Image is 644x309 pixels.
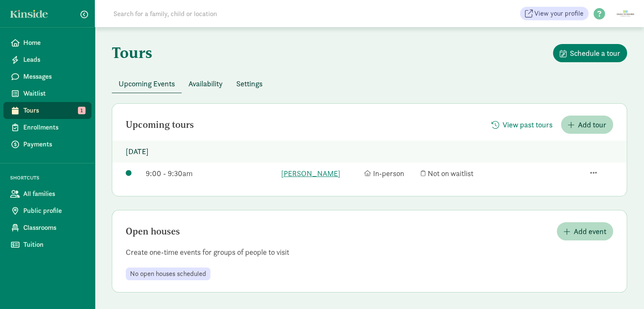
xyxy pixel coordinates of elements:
span: Availability [188,78,223,89]
span: Leads [23,55,85,65]
a: Tuition [3,236,91,253]
a: Classrooms [3,219,91,236]
span: Payments [23,139,85,149]
a: Leads [3,51,91,68]
div: 9:00 - 9:30am [146,168,277,179]
span: Classrooms [23,223,85,233]
input: Search for a family, child or location [108,5,346,22]
a: Messages [3,68,91,85]
a: [PERSON_NAME] [281,168,360,179]
span: Schedule a tour [570,47,620,59]
div: In-person [364,168,417,179]
span: Tuition [23,240,85,250]
h2: Open houses [126,226,180,237]
button: View past tours [485,116,559,134]
span: No open houses scheduled [130,270,206,278]
a: Waitlist [3,85,91,102]
button: Upcoming Events [112,74,182,93]
span: All families [23,189,85,199]
span: Public profile [23,206,85,216]
button: Settings [229,74,269,93]
a: Home [3,34,91,51]
span: Home [23,38,85,48]
a: View your profile [520,7,589,20]
span: Enrollments [23,122,85,132]
a: All families [3,185,91,202]
h1: Tours [112,44,152,61]
span: Tours [23,105,85,116]
span: Waitlist [23,88,85,99]
span: 1 [78,107,86,114]
p: [DATE] [112,141,627,163]
span: Upcoming Events [119,78,175,89]
a: Public profile [3,202,91,219]
span: Add event [574,226,606,237]
span: View past tours [503,119,553,130]
a: Payments [3,136,91,153]
span: Add tour [578,119,606,130]
button: Add tour [561,116,613,134]
iframe: Chat Widget [602,268,644,309]
a: Tours 1 [3,102,91,119]
button: Add event [557,222,613,240]
span: View your profile [534,8,583,19]
button: Schedule a tour [553,44,627,62]
button: Availability [182,74,229,93]
a: View past tours [485,120,559,130]
a: Enrollments [3,119,91,136]
span: Messages [23,72,85,82]
p: Create one-time events for groups of people to visit [112,247,627,257]
span: Settings [236,78,263,89]
h2: Upcoming tours [126,120,194,130]
div: Not on waitlist [421,168,500,179]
